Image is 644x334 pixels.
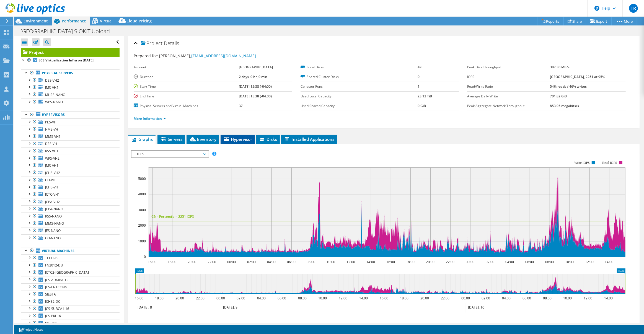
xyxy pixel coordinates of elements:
text: 14:00 [359,296,368,301]
b: 1 [418,84,420,89]
b: 701.82 GiB [550,94,567,99]
text: Write IOPS [575,161,590,165]
text: 1000 [138,239,146,244]
text: 20:00 [426,260,435,264]
a: DES-VH2 [21,77,120,84]
span: MMS-NANO [45,221,64,226]
b: 853.95 megabits/s [550,103,579,108]
text: 00:00 [462,296,470,301]
span: Details [164,40,179,46]
a: JES-NANO [21,227,120,234]
a: Share [563,17,586,25]
text: 00:00 [217,296,225,301]
b: 387.30 MB/s [550,65,570,69]
a: JCPA-NANO [21,205,120,213]
span: RSS-VH1 [45,149,58,153]
a: JCHS-VH2 [21,169,120,176]
text: 06:00 [523,296,531,301]
svg: \n [594,6,599,11]
a: Export [586,17,612,25]
text: 0 [144,254,146,259]
text: 20:00 [176,296,184,301]
label: Duration [134,74,239,80]
a: NMS-VH [21,126,120,133]
a: JCS-SUBCA1-16 [21,305,120,312]
span: JES-NANO [45,228,61,233]
label: IOPS [467,74,550,80]
span: DES-VH2 [45,78,59,83]
span: Project [141,41,162,46]
text: 10:00 [565,260,574,264]
text: 12:00 [584,296,593,301]
b: 0 GiB [418,103,426,108]
label: Average Daily Write [467,94,550,99]
span: JCS-ADMINCTR [45,278,68,282]
text: Read IOPS [602,161,617,165]
text: 00:00 [227,260,236,264]
span: JMS-VH2 [45,85,58,90]
span: JCHS2-DC [45,299,60,304]
label: Used Local Capacity [301,94,418,99]
a: JCPA-VH2 [21,198,120,205]
label: Shared Cluster Disks [301,74,418,80]
a: JCS-PKI-16 [21,312,120,320]
span: NMS-VH [45,127,58,132]
text: 18:00 [155,296,164,301]
a: RSS-VH1 [21,147,120,155]
span: JCHS-VH [45,185,58,190]
span: PES-VH [45,120,56,125]
text: 16:00 [380,296,389,301]
a: FN2012-DB [21,262,120,269]
b: 49 [418,65,422,69]
text: 04:00 [267,260,276,264]
span: Hypervisor [223,136,252,142]
a: Project Notes [15,326,47,333]
a: [EMAIL_ADDRESS][DOMAIN_NAME] [191,53,256,58]
span: Performance [62,18,86,24]
span: JCS-SUBCA1-16 [45,306,69,311]
a: TECH-FS [21,254,120,261]
span: Servers [160,136,182,142]
text: 10:00 [319,296,327,301]
label: Local Disks [301,64,418,70]
text: 16:00 [148,260,157,264]
a: Virtual Machines [21,247,120,254]
text: 08:00 [545,260,554,264]
span: DES-VH [45,141,57,146]
span: JMS-VH1 [45,163,58,168]
span: JCHS-VH2 [45,170,60,175]
text: 4000 [138,192,146,196]
a: MMS-VH1 [21,133,120,140]
label: Read/Write Ratio [467,84,550,89]
text: 08:00 [298,296,307,301]
span: Inventory [189,136,216,142]
span: WPS-NANO [45,100,63,104]
span: Graphs [131,136,153,142]
text: 00:00 [466,260,475,264]
b: JCS Virtualization Infra on [DATE] [39,58,94,63]
span: [PERSON_NAME], [159,53,256,58]
a: Project [21,48,120,57]
a: SIESTA [21,291,120,298]
text: 04:00 [506,260,514,264]
a: More Information [134,116,166,121]
span: JCTC2-[GEOGRAPHIC_DATA] [45,270,89,275]
text: 06:00 [287,260,296,264]
span: Disks [259,136,277,142]
text: 10:00 [327,260,335,264]
text: 20:00 [188,260,196,264]
text: 02:00 [237,296,245,301]
text: 14:00 [367,260,375,264]
span: MMS-VH1 [45,134,61,139]
label: Collector Runs [301,84,418,89]
b: [DATE] 15:38 (-04:00) [239,94,272,99]
a: WPS-NANO [21,99,120,106]
b: [GEOGRAPHIC_DATA] [239,65,273,69]
text: 16:00 [135,296,144,301]
text: 22:00 [446,260,455,264]
text: 14:00 [605,260,614,264]
span: IOPS [134,151,205,157]
text: 12:00 [339,296,348,301]
label: Used Shared Capacity [301,103,418,109]
span: CO-NANO [45,236,61,240]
